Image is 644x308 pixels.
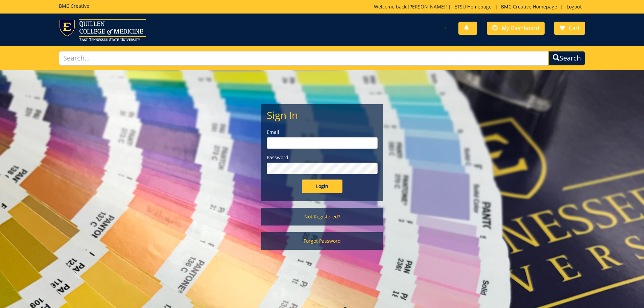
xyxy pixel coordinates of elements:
[408,3,446,10] a: [PERSON_NAME]
[267,154,378,161] label: Password
[59,19,146,41] img: ETSU logo
[59,51,549,66] input: Search...
[59,3,89,8] h5: BMC Creative
[261,208,383,226] a: Not Registered?
[487,22,545,35] a: My Dashboard
[451,3,495,10] a: ETSU Homepage
[267,129,378,136] label: Email
[548,51,585,66] button: Search
[569,24,580,32] span: Cart
[261,232,383,250] a: Forgot Password
[563,3,585,10] a: Logout
[302,180,342,193] input: Login
[498,3,560,10] a: BMC Creative Homepage
[502,24,539,32] span: My Dashboard
[374,3,585,10] p: Welcome back, ! | | |
[267,110,378,121] h2: Sign In
[554,22,585,35] a: Cart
